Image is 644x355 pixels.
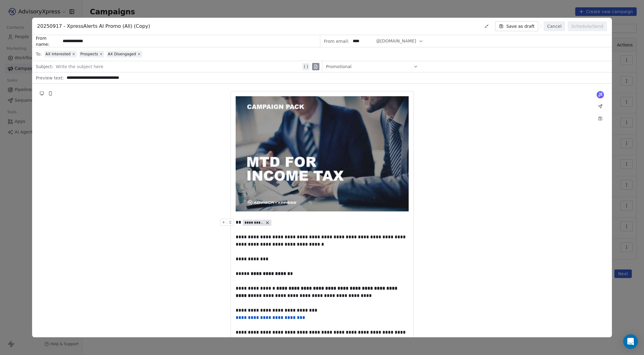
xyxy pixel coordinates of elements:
span: Subject: [36,64,53,71]
span: AX Disengaged [108,52,136,57]
button: Schedule/Send [568,21,607,31]
span: @[DOMAIN_NAME] [376,38,416,44]
div: Open Intercom Messenger [623,334,638,349]
span: Promotional [326,64,352,70]
span: Prospects [80,52,98,57]
span: 20250917 - XpressAlerts AI Promo (All) (Copy) [37,23,150,30]
button: Save as draft [495,21,538,31]
span: From email: [324,38,349,44]
button: Cancel [543,21,565,31]
span: To: [36,51,42,57]
span: Preview text: [36,75,64,83]
span: AX Interested [46,52,71,57]
span: From name: [36,35,60,47]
